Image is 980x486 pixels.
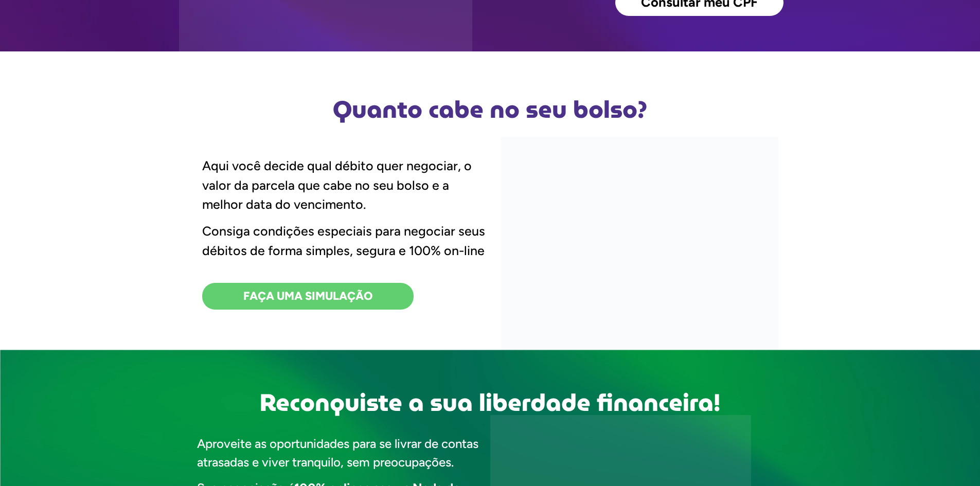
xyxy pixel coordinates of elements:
[243,291,372,302] span: FAÇA UMA SIMULAÇÃO
[202,156,490,214] p: Aqui você decide qual débito quer negociar, o valor da parcela que cabe no seu bolso e a melhor d...
[197,98,783,121] h2: Quanto cabe no seu bolso?
[202,222,490,260] p: Consiga condições especiais para negociar seus débitos de forma simples, segura e 100% on-line
[202,283,414,310] a: FAÇA UMA SIMULAÇÃO
[197,435,490,472] p: Aproveite as oportunidades para se livrar de contas atrasadas e viver tranquilo, sem preocupações.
